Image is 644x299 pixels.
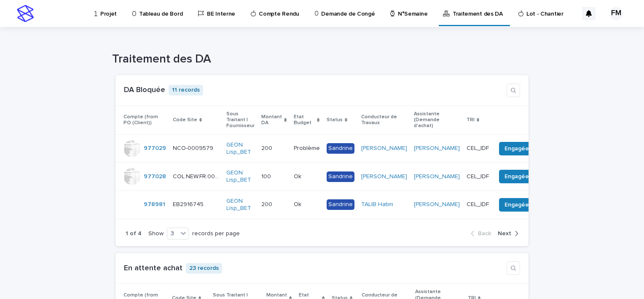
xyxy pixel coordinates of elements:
p: TRI [467,115,475,125]
div: Sandrine [327,199,354,210]
div: Sandrine [327,143,354,154]
p: 23 records [186,263,222,274]
p: Show [148,230,164,237]
p: Code Site [173,115,197,125]
button: Engagée [499,198,534,212]
tr: 977029 NCO-0009579NCO-0009579 GEON Lisp_BET 200200 ProblèmeProblème Sandrine[PERSON_NAME] [PERSON... [115,134,542,163]
a: GEON Lisp_BET [226,198,255,212]
a: [PERSON_NAME] [361,145,407,152]
tr: 978981 EB2916745EB2916745 GEON Lisp_BET 200200 OkOk SandrineTALIB Hatim [PERSON_NAME] CEL_IDFCEL_... [115,190,542,219]
p: Conducteur de Travaux [361,112,407,128]
img: stacker-logo-s-only.png [17,5,34,22]
p: Assistante (Demande d'achat) [414,109,460,131]
p: Status [327,115,343,125]
a: 977028 [144,173,166,180]
p: Etat Budget [294,112,315,128]
a: GEON Lisp_BET [226,169,255,184]
a: [PERSON_NAME] [414,173,460,180]
a: [PERSON_NAME] [414,201,460,208]
span: Engagée [504,144,529,153]
p: 200 [261,143,274,152]
p: CEL_IDF [467,143,491,152]
p: Compte (from PO (Client)) [123,112,166,128]
p: 11 records [169,85,203,95]
div: Sandrine [327,171,354,182]
span: Engagée [504,201,529,209]
p: CEL_IDF [467,199,491,208]
h1: En attente achat [124,264,182,273]
a: [PERSON_NAME] [361,173,407,180]
p: Ok [294,199,303,208]
a: [PERSON_NAME] [414,145,460,152]
span: Next [498,231,511,236]
span: Engagée [504,172,529,181]
p: Montant DA [261,112,282,128]
a: 977029 [144,145,166,152]
h1: Traitement des DA [112,52,525,67]
p: EB2916745 [173,199,205,208]
p: records per page [192,230,240,237]
p: NCO-0009579 [173,143,215,152]
tr: 977028 COL.NEW.FR.0000217COL.NEW.FR.0000217 GEON Lisp_BET 100100 OkOk Sandrine[PERSON_NAME] [PERS... [115,163,542,191]
div: 3 [167,229,178,238]
a: 978981 [144,201,165,208]
p: Sous Traitant | Fournisseur [226,109,255,131]
p: Ok [294,171,303,180]
div: FM [609,7,623,20]
p: COL.NEW.FR.0000217 [173,171,221,180]
p: 200 [261,199,274,208]
p: 1 of 4 [126,230,142,237]
button: Engagée [499,170,534,183]
button: Engagée [499,142,534,155]
button: Back [471,230,494,237]
p: CEL_IDF [467,171,491,180]
h1: DA Bloquée [124,86,165,95]
span: Back [478,231,491,236]
a: GEON Lisp_BET [226,141,255,156]
p: Problème [294,143,322,152]
p: 100 [261,171,273,180]
a: TALIB Hatim [361,201,393,208]
button: Next [494,230,518,237]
